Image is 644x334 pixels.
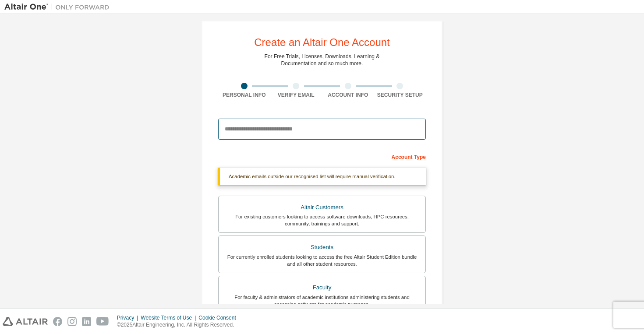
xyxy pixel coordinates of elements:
[374,91,426,98] div: Security Setup
[82,317,91,326] img: linkedin.svg
[67,317,77,326] img: instagram.svg
[53,317,62,326] img: facebook.svg
[198,314,241,321] div: Cookie Consent
[254,37,390,48] div: Create an Altair One Account
[224,213,420,227] div: For existing customers looking to access software downloads, HPC resources, community, trainings ...
[4,3,114,11] img: Altair One
[218,149,426,163] div: Account Type
[218,168,426,185] div: Academic emails outside our recognised list will require manual verification.
[117,314,141,321] div: Privacy
[224,294,420,308] div: For faculty & administrators of academic institutions administering students and accessing softwa...
[218,91,270,98] div: Personal Info
[96,317,109,326] img: youtube.svg
[3,317,48,326] img: altair_logo.svg
[117,321,241,329] p: © 2025 Altair Engineering, Inc. All Rights Reserved.
[322,91,374,98] div: Account Info
[224,201,420,214] div: Altair Customers
[265,53,380,67] div: For Free Trials, Licenses, Downloads, Learning & Documentation and so much more.
[224,281,420,294] div: Faculty
[224,241,420,253] div: Students
[270,91,322,98] div: Verify Email
[141,314,198,321] div: Website Terms of Use
[224,253,420,267] div: For currently enrolled students looking to access the free Altair Student Edition bundle and all ...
